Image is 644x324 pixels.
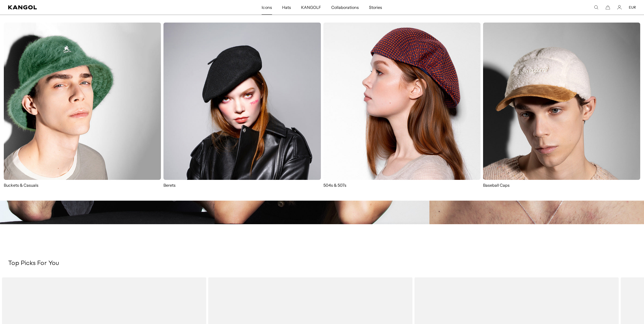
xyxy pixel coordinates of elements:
button: EUR [629,5,636,10]
summary: Search here [594,5,598,10]
a: Kangol [8,5,174,9]
button: Cart [606,5,610,10]
a: Buckets & Casuals [4,23,161,188]
h3: Top Picks For You [8,260,636,267]
p: Baseball Caps [483,182,640,188]
a: Account [617,5,622,10]
a: Baseball Caps [483,23,640,193]
p: Buckets & Casuals [4,182,161,188]
a: 504s & 507s [323,23,481,188]
p: Berets [163,182,321,188]
p: 504s & 507s [323,182,481,188]
a: Berets [163,23,321,188]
